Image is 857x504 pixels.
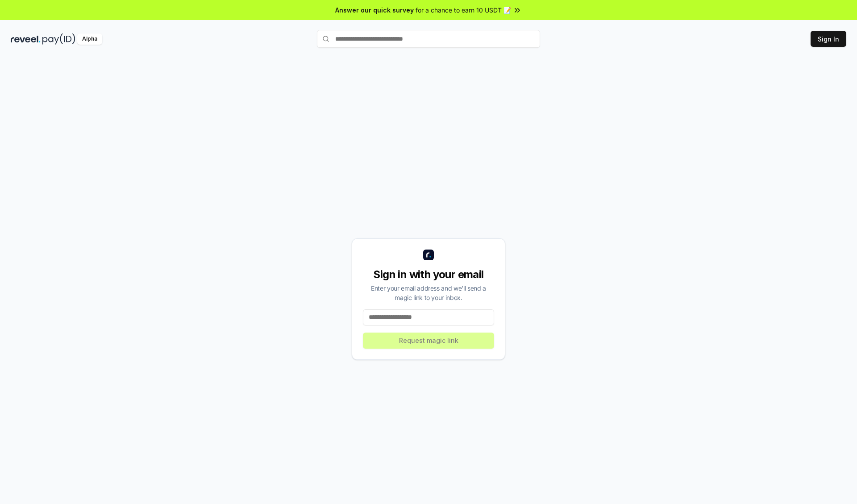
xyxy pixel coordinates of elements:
img: pay_id [42,33,75,45]
button: Sign In [811,31,846,47]
img: reveel_dark [11,33,41,45]
div: Enter your email address and we’ll send a magic link to your inbox. [363,283,494,302]
img: logo_small [423,250,434,260]
span: for a chance to earn 10 USDT 📝 [416,5,511,15]
div: Sign in with your email [363,267,494,282]
div: Alpha [77,33,102,45]
span: Answer our quick survey [335,5,414,15]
